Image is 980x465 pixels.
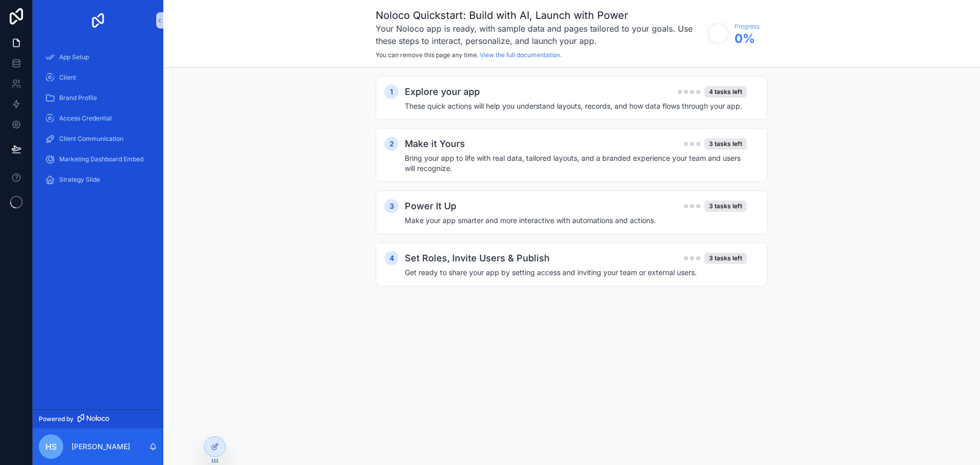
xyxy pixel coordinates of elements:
[59,53,89,61] span: App Setup
[39,150,157,168] a: Marketing Dashboard Embed
[59,74,76,82] span: Client
[59,176,100,184] span: Strategy Slide
[59,135,124,143] span: Client Communication
[59,114,112,123] span: Access Credential
[39,130,157,148] a: Client Communication
[376,22,702,47] h3: Your Noloco app is ready, with sample data and pages tailored to your goals. Use these steps to i...
[376,8,702,22] h1: Noloco Quickstart: Build with AI, Launch with Power
[734,31,759,47] span: 0 %
[39,415,73,423] span: Powered by
[39,89,157,107] a: Brand Profile
[39,48,157,66] a: App Setup
[71,442,130,452] p: [PERSON_NAME]
[39,68,157,87] a: Client
[45,440,57,453] span: HS
[59,155,143,163] span: Marketing Dashboard Embed
[39,170,157,189] a: Strategy Slide
[376,51,478,59] span: You can remove this page any time.
[59,94,97,102] span: Brand Profile
[39,109,157,128] a: Access Credential
[33,409,163,428] a: Powered by
[90,12,106,29] img: App logo
[734,22,759,31] span: Progress
[480,51,561,59] a: View the full documentation.
[33,41,163,202] div: scrollable content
